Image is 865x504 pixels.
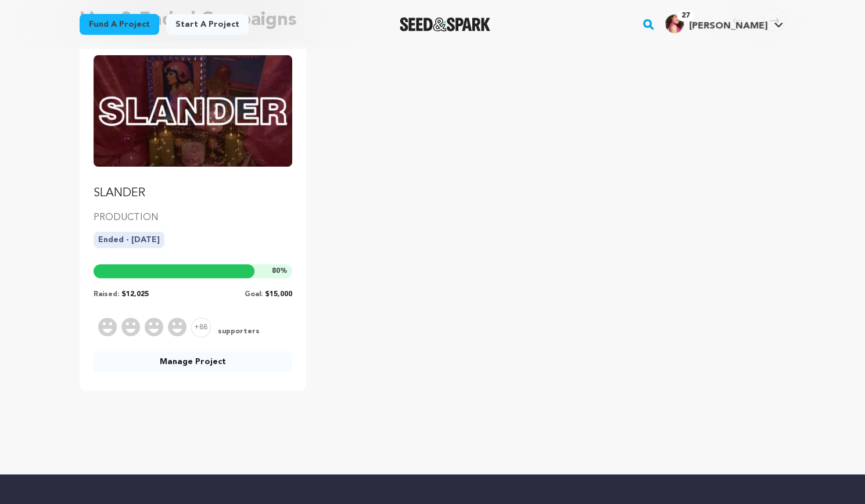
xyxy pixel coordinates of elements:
span: 27 [677,10,694,21]
span: +88 [191,318,211,337]
span: 80 [272,268,280,275]
span: Raised: [94,291,119,298]
p: PRODUCTION [94,211,293,225]
img: Supporter Image [168,318,186,336]
p: Ended - [DATE] [94,232,164,248]
a: Camila B.'s Profile [663,12,785,33]
p: SLANDER [94,185,293,201]
img: Supporter Image [121,318,140,336]
span: supporters [216,327,260,337]
span: $15,000 [265,291,292,298]
span: Goal: [245,291,263,298]
img: Seed&Spark Logo Dark Mode [400,17,491,31]
a: Fund SLANDER [94,55,293,201]
a: Start a project [166,14,249,35]
span: % [272,267,288,276]
div: Camila B.'s Profile [665,15,767,33]
img: Supporter Image [145,318,163,336]
span: Camila B.'s Profile [663,12,785,37]
span: [PERSON_NAME] [688,21,767,31]
img: Supporter Image [98,318,117,336]
span: $12,025 [121,291,149,298]
a: Manage Project [94,351,293,372]
img: df24e512c02649cf.jpg [665,15,684,33]
a: Seed&Spark Homepage [400,17,491,31]
a: Fund a project [80,14,159,35]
